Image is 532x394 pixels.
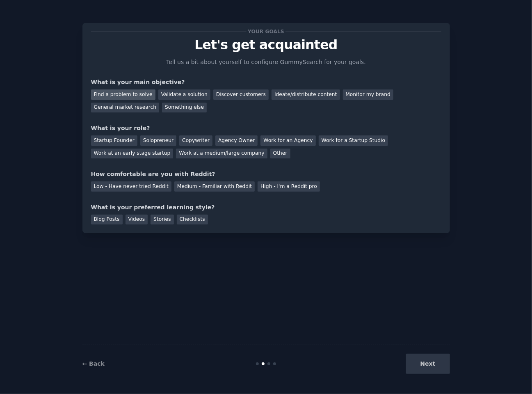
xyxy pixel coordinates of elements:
div: Something else [162,103,207,113]
div: Work for a Startup Studio [319,135,388,146]
div: Videos [126,215,148,225]
div: Work for an Agency [260,135,315,146]
div: Medium - Familiar with Reddit [174,181,255,192]
a: ← Back [82,360,105,367]
div: Agency Owner [215,135,258,146]
div: Find a problem to solve [91,89,155,100]
div: Validate a solution [158,89,210,100]
div: Discover customers [213,89,269,100]
div: High - I'm a Reddit pro [258,181,320,192]
div: Copywriter [179,135,212,146]
span: Your goals [247,27,286,36]
div: Work at an early stage startup [91,149,174,159]
div: What is your preferred learning style? [91,203,441,212]
div: Checklists [177,215,208,225]
div: Startup Founder [91,135,137,146]
div: Solopreneur [140,135,176,146]
p: Tell us a bit about yourself to configure GummySearch for your goals. [163,58,370,66]
div: Blog Posts [91,215,123,225]
div: Ideate/distribute content [272,89,340,100]
div: How comfortable are you with Reddit? [91,170,441,179]
div: Other [270,149,290,159]
div: Low - Have never tried Reddit [91,181,171,192]
p: Let's get acquainted [91,38,441,52]
div: What is your role? [91,124,441,133]
div: What is your main objective? [91,78,441,87]
div: Work at a medium/large company [176,149,267,159]
div: Monitor my brand [343,89,393,100]
div: General market research [91,103,160,113]
div: Stories [151,215,174,225]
